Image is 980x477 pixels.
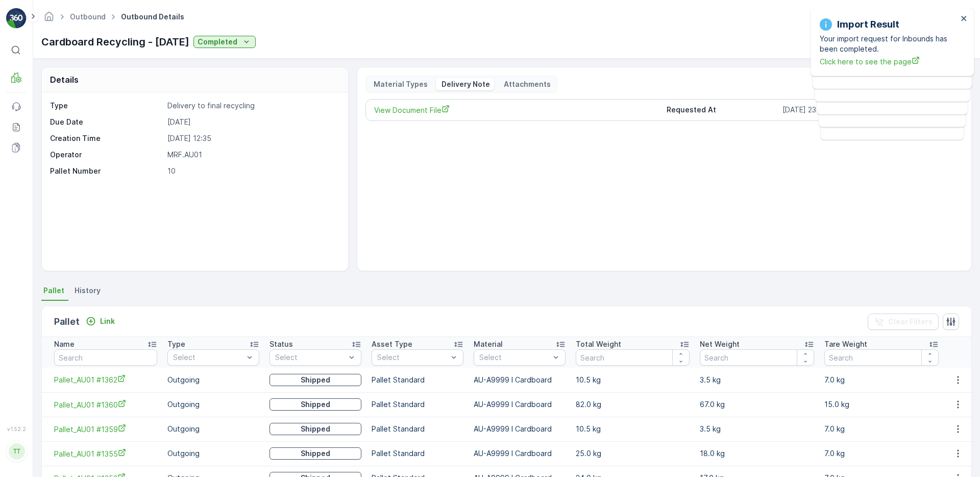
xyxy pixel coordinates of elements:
p: Clear Filters [888,317,933,327]
p: Pallet [54,315,80,329]
p: Pallet Standard [372,375,463,385]
a: Homepage [43,15,55,23]
p: 7.0 kg [824,448,939,459]
span: Pallet [43,285,64,296]
p: Type [167,339,185,349]
p: Details [50,74,79,86]
p: 3.5 kg [700,424,814,434]
p: Status [269,339,293,349]
p: Pallet Number [50,166,163,176]
p: Asset Type [372,339,412,349]
p: Attachments [502,79,551,89]
p: Outgoing [167,448,259,459]
p: Shipped [301,424,330,434]
img: logo [6,8,27,29]
p: Select [479,352,550,363]
p: [DATE] 12:35 [167,133,337,144]
p: Material Types [372,79,428,89]
div: TT [9,443,25,460]
span: History [75,285,101,296]
p: Completed [198,37,237,47]
p: 10 [167,166,337,176]
p: Delivery to final recycling [167,101,337,111]
button: TT [6,434,27,469]
p: Shipped [301,399,330,410]
p: 15.0 kg [824,399,939,410]
p: 7.0 kg [824,424,939,434]
p: Name [54,339,75,349]
p: [DATE] 23:04 [782,105,950,115]
p: MRF.AU01 [167,150,337,160]
a: Pallet_AU01 #1362 [54,374,157,385]
p: Outgoing [167,424,259,434]
p: Select [275,352,346,363]
button: Shipped [269,447,361,460]
p: Delivery Note [440,79,490,89]
p: Due Date [50,117,163,127]
button: Shipped [269,423,361,435]
p: 7.0 kg [824,375,939,385]
p: 82.0 kg [576,399,690,410]
input: Search [54,349,157,366]
p: Creation Time [50,133,163,144]
p: Requested At [667,105,778,115]
p: Shipped [301,375,330,385]
p: 10.5 kg [576,375,690,385]
p: Pallet Standard [372,448,463,459]
p: Outgoing [167,399,259,410]
p: AU-A9999 I Cardboard [474,424,566,434]
button: Completed [193,36,256,48]
button: Clear Filters [868,314,939,330]
p: Select [173,352,243,363]
p: AU-A9999 I Cardboard [474,375,566,385]
p: Your import request for Inbounds has been completed. [820,34,958,54]
p: Link [100,316,115,326]
span: v 1.52.2 [6,426,27,432]
input: Search [824,349,939,366]
input: Search [576,349,690,366]
p: Net Weight [700,339,740,349]
a: Pallet_AU01 #1359 [54,424,157,435]
p: 10.5 kg [576,424,690,434]
p: Pallet Standard [372,424,463,434]
p: 3.5 kg [700,375,814,385]
p: Material [474,339,503,349]
p: AU-A9999 I Cardboard [474,399,566,410]
a: View Document File [374,105,658,115]
p: [DATE] [167,117,337,127]
p: Type [50,101,163,111]
a: Outbound [70,12,106,21]
p: Total Weight [576,339,621,349]
a: Pallet_AU01 #1360 [54,399,157,410]
p: 67.0 kg [700,399,814,410]
p: Cardboard Recycling - [DATE] [41,34,189,50]
a: Click here to see the page [820,56,958,67]
p: Pallet Standard [372,399,463,410]
p: Tare Weight [824,339,867,349]
button: close [961,14,968,24]
button: Shipped [269,374,361,386]
p: Shipped [301,448,330,459]
button: Shipped [269,398,361,411]
span: Outbound Details [119,12,186,22]
p: AU-A9999 I Cardboard [474,448,566,459]
p: 25.0 kg [576,448,690,459]
button: Link [82,315,119,327]
p: Outgoing [167,375,259,385]
p: 18.0 kg [700,448,814,459]
p: Import Result [837,17,899,32]
p: Operator [50,150,163,160]
p: Select [377,352,448,363]
a: Pallet_AU01 #1355 [54,448,157,459]
input: Search [700,349,814,366]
